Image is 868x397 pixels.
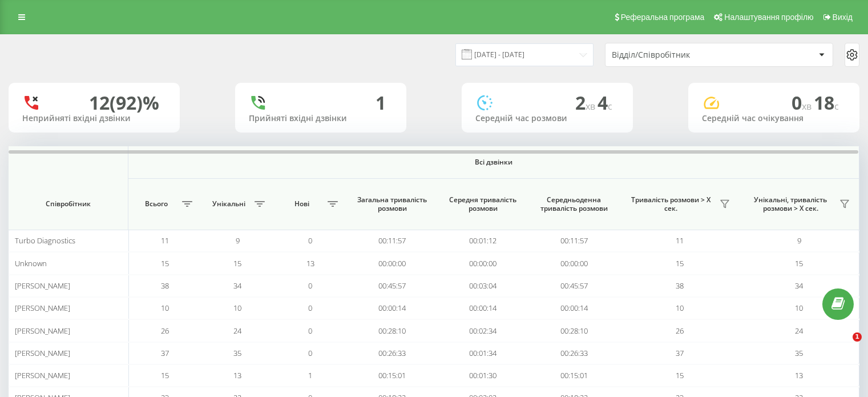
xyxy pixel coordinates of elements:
div: 1 [376,92,386,114]
span: 15 [161,370,169,380]
td: 00:11:57 [528,230,619,252]
span: Unknown [15,258,47,268]
td: 00:11:57 [347,230,438,252]
span: [PERSON_NAME] [15,348,70,358]
span: 0 [308,348,312,358]
span: c [834,100,839,113]
span: Співробітник [19,199,116,208]
span: 35 [233,348,241,358]
iframe: Intercom live chat [829,332,857,360]
span: 11 [161,235,169,246]
div: Неприйняті вхідні дзвінки [22,114,166,123]
span: 24 [795,326,803,336]
div: Середній час очікування [702,114,846,123]
span: 15 [676,258,684,268]
span: Всі дзвінки [170,158,817,167]
span: 1 [308,370,312,380]
span: 15 [233,258,241,268]
td: 00:00:14 [528,297,619,319]
span: 38 [161,280,169,291]
span: Унікальні [207,199,251,208]
div: Прийняті вхідні дзвінки [249,114,393,123]
td: 00:00:14 [438,297,528,319]
span: Загальна тривалість розмови [357,195,428,213]
span: Turbo Diagnostics [15,235,75,246]
td: 00:26:33 [347,342,438,364]
span: 9 [797,235,801,246]
span: Налаштування профілю [724,13,813,22]
span: 4 [597,90,612,115]
span: 0 [308,235,312,246]
span: 35 [795,348,803,358]
span: Всього [134,199,178,208]
span: 11 [676,235,684,246]
span: 10 [161,303,169,313]
td: 00:15:01 [347,364,438,387]
td: 00:03:04 [438,275,528,297]
span: 0 [308,303,312,313]
span: 13 [306,258,314,268]
span: Вихід [833,13,853,22]
span: 10 [233,303,241,313]
span: Тривалість розмови > Х сек. [625,195,716,213]
span: 10 [795,303,803,313]
span: Реферальна програма [621,13,705,22]
div: 12 (92)% [89,92,159,114]
span: Нові [280,199,324,208]
span: [PERSON_NAME] [15,326,70,336]
span: 37 [161,348,169,358]
td: 00:01:34 [438,342,528,364]
span: 15 [795,258,803,268]
span: 34 [233,280,241,291]
span: 15 [161,258,169,268]
span: 15 [676,370,684,380]
td: 00:01:12 [438,230,528,252]
span: 38 [676,280,684,291]
span: Середньоденна тривалість розмови [538,195,609,213]
span: хв [802,100,814,113]
td: 00:00:14 [347,297,438,319]
span: 26 [161,326,169,336]
div: Середній час розмови [475,114,619,123]
span: 0 [308,326,312,336]
td: 00:01:30 [438,364,528,387]
span: 26 [676,326,684,336]
td: 00:45:57 [528,275,619,297]
span: Середня тривалість розмови [447,195,519,213]
span: 13 [795,370,803,380]
span: 0 [308,280,312,291]
span: 18 [814,90,839,115]
td: 00:15:01 [528,364,619,387]
span: 1 [853,332,862,342]
td: 00:45:57 [347,275,438,297]
td: 00:26:33 [528,342,619,364]
span: c [608,100,612,113]
span: Унікальні, тривалість розмови > Х сек. [745,195,836,213]
span: 2 [575,90,597,115]
span: 13 [233,370,241,380]
span: 9 [236,235,240,246]
span: хв [586,100,597,113]
span: 24 [233,326,241,336]
span: 10 [676,303,684,313]
span: [PERSON_NAME] [15,370,70,380]
span: [PERSON_NAME] [15,303,70,313]
td: 00:00:00 [438,252,528,274]
span: 34 [795,280,803,291]
td: 00:00:00 [528,252,619,274]
td: 00:00:00 [347,252,438,274]
div: Відділ/Співробітник [612,50,748,60]
td: 00:02:34 [438,319,528,342]
span: 0 [792,90,814,115]
td: 00:28:10 [347,319,438,342]
span: [PERSON_NAME] [15,280,70,291]
span: 37 [676,348,684,358]
td: 00:28:10 [528,319,619,342]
